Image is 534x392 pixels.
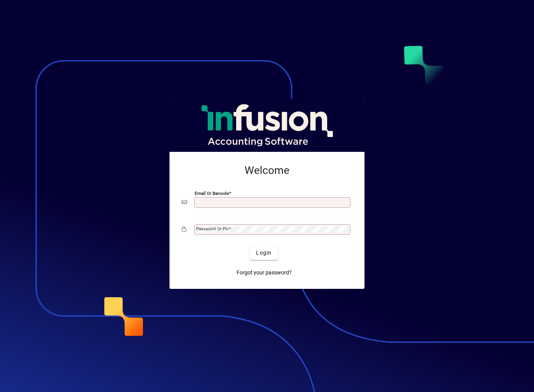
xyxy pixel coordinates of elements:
[182,164,352,177] h2: Welcome
[195,190,229,196] mat-label: Email or Barcode
[233,266,295,280] a: Forgot your password?
[256,249,272,257] span: Login
[196,226,229,231] mat-label: Password or Pin
[237,269,292,277] span: Forgot your password?
[250,246,278,260] button: Login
